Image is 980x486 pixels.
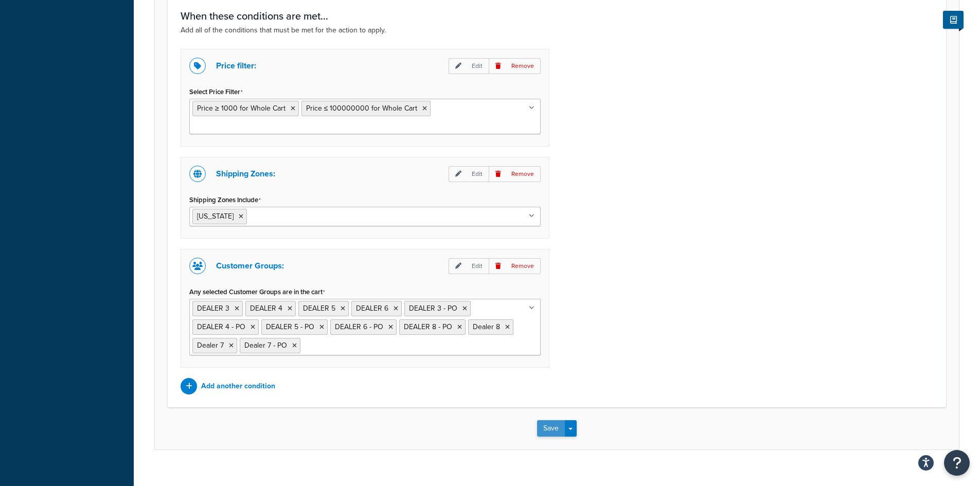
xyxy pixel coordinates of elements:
[449,166,489,182] p: Edit
[216,167,275,181] p: Shipping Zones:
[189,288,325,296] label: Any selected Customer Groups are in the cart
[197,321,245,332] span: DEALER 4 - PO
[473,321,500,332] span: Dealer 8
[197,103,286,114] span: Price ≥ 1000 for Whole Cart
[244,340,287,351] span: Dealer 7 - PO
[489,258,541,274] p: Remove
[216,259,284,273] p: Customer Groups:
[489,166,541,182] p: Remove
[306,103,418,114] span: Price ≤ 100000000 for Whole Cart
[356,303,388,314] span: DEALER 6
[197,303,229,314] span: DEALER 3
[409,303,457,314] span: DEALER 3 - PO
[250,303,282,314] span: DEALER 4
[449,58,489,74] p: Edit
[449,258,489,274] p: Edit
[943,11,964,29] button: Show Help Docs
[201,379,275,393] p: Add another condition
[181,25,933,36] p: Add all of the conditions that must be met for the action to apply.
[303,303,335,314] span: DEALER 5
[216,59,256,73] p: Price filter:
[181,10,933,22] h3: When these conditions are met...
[944,450,970,476] button: Open Resource Center
[189,88,243,96] label: Select Price Filter
[197,340,224,351] span: Dealer 7
[266,321,314,332] span: DEALER 5 - PO
[537,420,565,437] button: Save
[335,321,383,332] span: DEALER 6 - PO
[489,58,541,74] p: Remove
[197,211,234,222] span: [US_STATE]
[404,321,452,332] span: DEALER 8 - PO
[189,196,261,204] label: Shipping Zones Include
